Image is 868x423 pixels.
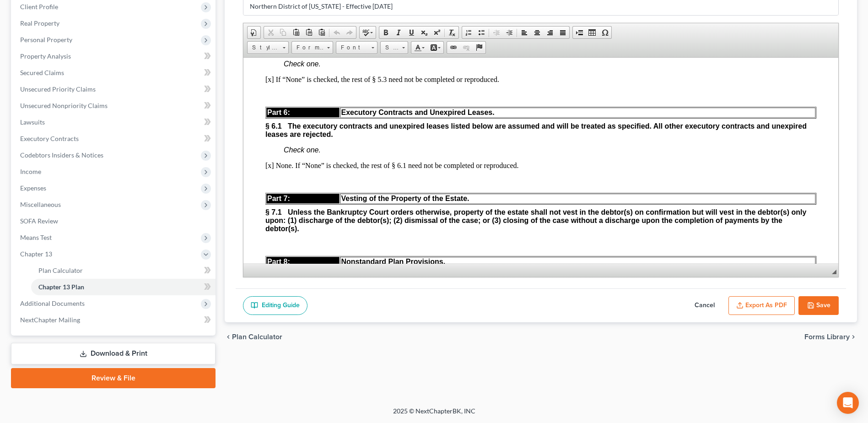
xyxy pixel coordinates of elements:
a: Unsecured Priority Claims [13,81,216,98]
a: Increase Indent [503,27,516,38]
a: Review & File [11,368,216,388]
a: Underline [405,27,418,38]
a: Unsecured Nonpriority Claims [13,98,216,114]
span: Unsecured Priority Claims [20,85,96,93]
i: chevron_left [225,333,232,341]
a: Plan Calculator [31,262,216,279]
a: Subscript [418,27,431,38]
span: Format [292,42,324,54]
span: Chapter 13 Plan [38,283,84,291]
a: Font [336,41,377,54]
span: Expenses [20,184,46,192]
a: Italic [392,27,405,38]
button: chevron_left Plan Calculator [225,333,282,341]
iframe: Rich Text Editor, document-ckeditor [243,58,838,264]
a: Property Analysis [13,48,216,65]
a: Align Left [518,27,531,38]
a: Justify [556,27,569,38]
a: Size [380,41,408,54]
span: Unsecured Nonpriority Claims [20,102,108,109]
a: Superscript [431,27,443,38]
a: Paste as plain text [302,27,315,38]
span: Forms Library [804,333,850,341]
a: Spell Checker [360,27,376,38]
span: Lawsuits [20,118,45,126]
a: Undo [330,27,343,38]
span: Resize [832,270,836,274]
button: Forms Library chevron_right [804,333,857,341]
a: Text Color [411,42,427,54]
span: Income [20,168,41,175]
a: Document Properties [248,27,260,38]
a: Secured Claims [13,65,216,81]
a: Editing Guide [243,296,307,315]
a: Format [291,41,333,54]
span: Codebtors Insiders & Notices [20,151,103,159]
span: Personal Property [20,36,72,43]
a: Download & Print [11,343,216,364]
a: Background Color [427,42,443,54]
a: Insert Special Character [598,27,611,38]
a: Remove Format [446,27,458,38]
a: Copy [277,27,290,38]
span: Secured Claims [20,69,64,76]
a: Table [586,27,598,38]
a: Insert/Remove Bulleted List [475,27,488,38]
a: Link [447,42,460,54]
span: Means Test [20,233,52,241]
span: Plan Calculator [232,333,282,341]
span: Styles [248,42,280,54]
span: Property Analysis [20,52,71,60]
span: Client Profile [20,3,58,11]
a: Paste [290,27,302,38]
a: Chapter 13 Plan [31,279,216,295]
a: Decrease Indent [490,27,503,38]
a: Executory Contracts [13,130,216,147]
a: Cut [264,27,277,38]
span: Miscellaneous [20,201,61,208]
a: Center [531,27,544,38]
span: Part 8: [24,200,47,208]
span: SOFA Review [20,217,58,225]
span: Size [381,42,399,54]
span: Additional Documents [20,299,85,307]
span: Plan Calculator [38,266,83,274]
a: SOFA Review [13,213,216,229]
a: Anchor [473,42,485,54]
span: Real Property [20,19,59,27]
a: NextChapter Mailing [13,312,216,328]
button: Export as PDF [728,296,795,315]
a: Paste from Word [315,27,328,38]
button: Save [798,296,839,315]
span: Chapter 13 [20,250,52,258]
i: chevron_right [850,333,857,341]
a: Lawsuits [13,114,216,130]
a: Insert Page Break for Printing [573,27,586,38]
div: Open Intercom Messenger [837,392,859,414]
a: Redo [343,27,356,38]
span: NextChapter Mailing [20,316,80,324]
a: Align Right [544,27,556,38]
div: 2025 © NextChapterBK, INC [173,407,695,423]
a: Styles [247,41,289,54]
button: Cancel [685,296,725,315]
strong: Nonstandard Plan Provisions. [97,200,202,208]
a: Insert/Remove Numbered List [462,27,475,38]
span: Font [336,42,368,54]
a: Bold [379,27,392,38]
a: Unlink [460,42,473,54]
span: Executory Contracts [20,135,79,142]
